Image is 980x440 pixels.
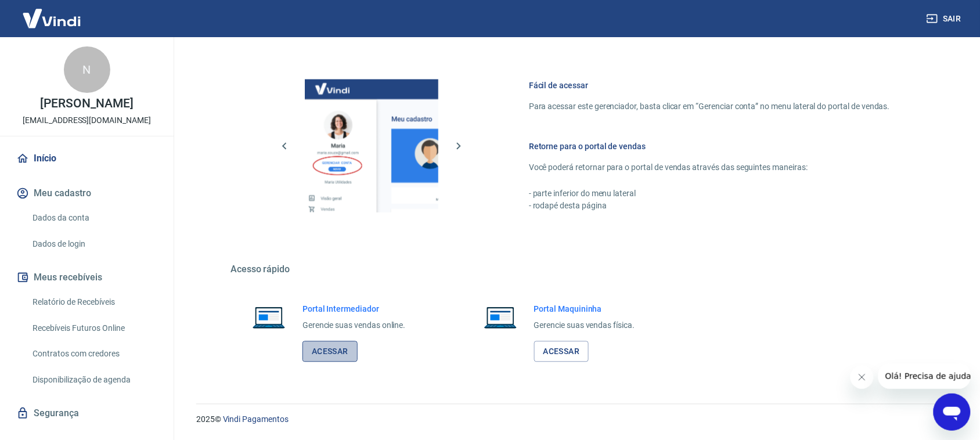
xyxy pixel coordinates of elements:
[302,320,406,332] p: Gerencie suas vendas online.
[476,304,525,331] img: Imagem de um notebook aberto
[196,414,952,426] p: 2025 ©
[14,265,160,290] button: Meus recebíveis
[529,80,890,92] h6: Fácil de acessar
[534,341,589,363] a: Acessar
[28,206,160,230] a: Dados da conta
[529,101,890,113] p: Para acessar este gerenciador, basta clicar em “Gerenciar conta” no menu lateral do portal de ven...
[878,363,971,389] iframe: Mensagem da empresa
[28,316,160,340] a: Recebíveis Futuros Online
[23,114,151,127] p: [EMAIL_ADDRESS][DOMAIN_NAME]
[230,264,918,276] h5: Acesso rápido
[934,394,971,431] iframe: Botão para abrir a janela de mensagens
[534,320,635,332] p: Gerencie suas vendas física.
[244,304,293,331] img: Imagem de um notebook aberto
[14,1,89,36] img: Vindi
[7,8,98,17] span: Olá! Precisa de ajuda?
[223,415,289,424] a: Vindi Pagamentos
[14,181,160,206] button: Meu cadastro
[40,98,133,110] p: [PERSON_NAME]
[64,46,110,93] div: N
[302,341,358,363] a: Acessar
[529,141,890,153] h6: Retorne para o portal de vendas
[529,200,890,212] p: - rodapé desta página
[28,342,160,366] a: Contratos com credores
[534,304,635,315] h6: Portal Maquininha
[28,232,160,256] a: Dados de login
[14,146,160,171] a: Início
[529,162,890,174] p: Você poderá retornar para o portal de vendas através das seguintes maneiras:
[924,8,966,30] button: Sair
[28,290,160,314] a: Relatório de Recebíveis
[529,188,890,200] p: - parte inferior do menu lateral
[851,366,874,389] iframe: Fechar mensagem
[305,80,438,213] img: Imagem da dashboard mostrando o botão de gerenciar conta na sidebar no lado esquerdo
[28,368,160,392] a: Disponibilização de agenda
[14,401,160,426] a: Segurança
[302,304,406,315] h6: Portal Intermediador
